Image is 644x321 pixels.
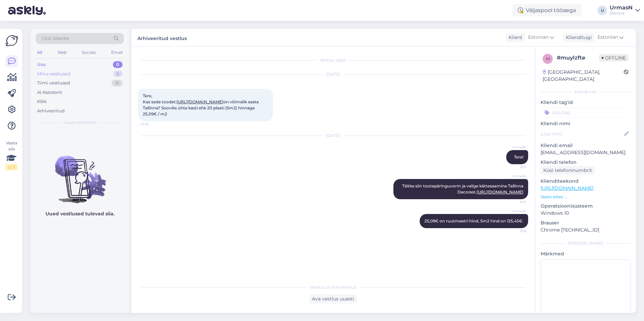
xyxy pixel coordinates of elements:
span: Otsi kliente [42,35,69,42]
div: AI Assistent [37,89,62,96]
span: Estonian [528,34,549,41]
div: Küsi telefoninumbrit [541,166,595,175]
span: 9:18 [501,228,526,234]
div: 0 [113,61,123,68]
a: [URL][DOMAIN_NAME] [541,185,593,191]
div: U [598,6,607,15]
input: Lisa nimi [541,130,623,138]
span: Tere, Kas seda toodet: on võimalik saata Tallinna? Sooviks ühte kasti ehk 20 plaati (5m2) hinnaga... [143,93,260,116]
div: Tiimi vestlused [37,80,70,86]
p: Uued vestlused tulevad siia. [45,210,115,217]
div: [GEOGRAPHIC_DATA], [GEOGRAPHIC_DATA] [543,69,624,83]
p: Operatsioonisüsteem [541,203,631,210]
div: [DATE] [138,133,528,139]
span: UrmasN [501,145,526,150]
span: m [546,56,550,61]
div: Email [110,48,124,57]
div: 16 [111,80,123,86]
div: Uus [37,61,46,68]
div: Ava vestlus uuesti [309,294,357,304]
input: Lisa tag [541,107,631,117]
div: Vaata siia [5,140,18,170]
span: UrmasN [501,174,526,179]
span: Tere! [514,154,523,159]
div: Decora [610,10,633,16]
p: Vaata edasi ... [541,194,631,200]
div: # muylzfte [557,54,599,62]
p: Brauser [541,219,631,226]
span: Täitke siin tootepäringuvorm ja valige kättesaamine Tallinna Decorast. [402,183,524,194]
div: Kliendi info [541,89,631,95]
span: 25,09€ on ruutmeetri hind, 5m2 hind on 125,45€. [424,218,523,223]
div: Web [56,48,68,57]
span: 22:26 [140,121,165,127]
div: All [36,48,43,57]
div: Arhiveeritud [37,108,65,114]
div: 6 [113,71,123,77]
p: Klienditeekond [541,178,631,185]
span: 9:17 [501,200,526,205]
div: Minu vestlused [37,71,70,77]
p: Kliendi tag'id [541,99,631,106]
div: Klient [506,34,522,41]
a: UrmasNDecora [610,5,640,16]
img: No chats [30,144,129,204]
div: Vestlus algas [138,57,528,63]
span: Estonian [598,34,618,41]
div: Kõik [37,98,47,105]
img: Askly Logo [5,34,18,47]
div: Socials [80,48,97,57]
a: [URL][DOMAIN_NAME] [477,189,523,194]
a: [URL][DOMAIN_NAME] [176,99,223,104]
div: [PERSON_NAME] [541,240,631,246]
span: Vestlus on arhiveeritud [310,284,356,290]
p: Kliendi telefon [541,159,631,166]
label: Arhiveeritud vestlus [137,33,187,42]
p: Kliendi nimi [541,120,631,127]
p: Chrome [TECHNICAL_ID] [541,226,631,234]
div: Klienditugi [563,34,592,41]
p: [EMAIL_ADDRESS][DOMAIN_NAME] [541,149,631,156]
div: [DATE] [138,71,528,77]
p: Märkmed [541,250,631,257]
div: UrmasN [610,5,633,10]
span: 9:17 [501,165,526,170]
span: Offline [599,54,629,62]
p: Windows 10 [541,210,631,217]
p: Kliendi email [541,142,631,149]
span: UrmasN [501,209,526,214]
div: Väljaspool tööaega [512,4,581,16]
span: Uued vestlused [64,119,96,126]
div: 2 / 3 [5,164,18,170]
